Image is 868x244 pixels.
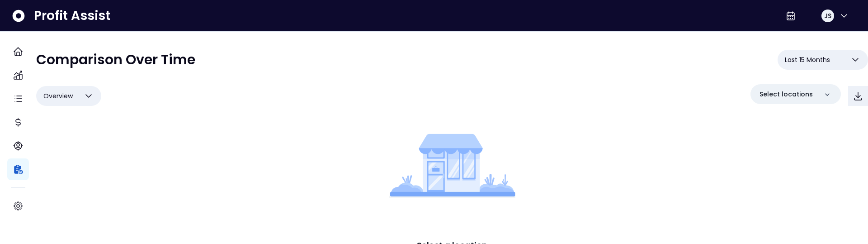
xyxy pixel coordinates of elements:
[824,11,831,20] span: JS
[34,8,110,24] span: Profit Assist
[43,91,73,101] span: Overview
[785,54,830,65] span: Last 15 Months
[36,52,195,68] h2: Comparison Over Time
[389,122,515,210] img: Comparison Overtime - Select a location Image
[759,90,813,99] p: Select locations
